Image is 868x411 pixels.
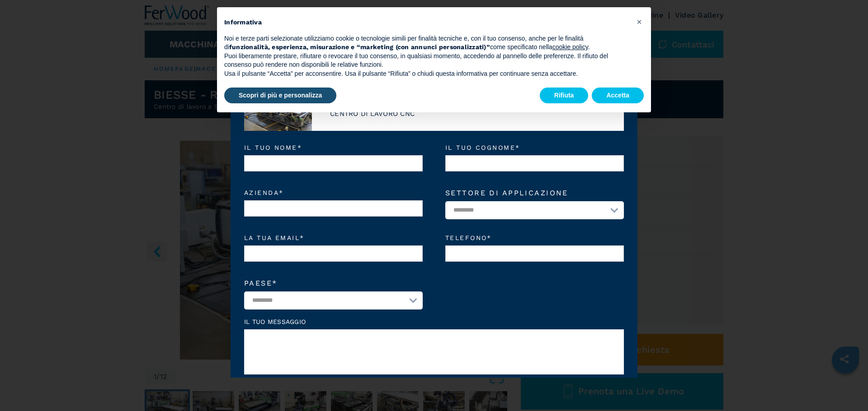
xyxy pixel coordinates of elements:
[224,34,629,52] p: Noi e terze parti selezionate utilizziamo cookie o tecnologie simili per finalità tecniche e, con...
[224,69,629,79] p: Usa il pulsante “Accetta” per acconsentire. Usa il pulsante “Rifiuta” o chiudi questa informativa...
[244,235,423,241] em: La tua email
[552,43,588,51] a: cookie policy
[244,319,624,325] label: Il tuo messaggio
[445,245,624,262] input: Telefono*
[592,88,644,104] button: Accetta
[224,18,629,27] h2: Informativa
[445,235,624,241] em: Telefono
[244,155,423,171] input: Il tuo nome*
[244,280,423,287] label: Paese
[445,189,624,197] label: Settore di applicazione
[244,245,423,262] input: La tua email*
[637,16,642,27] span: ×
[244,144,423,151] em: Il tuo nome
[229,43,490,51] strong: funzionalità, esperienza, misurazione e “marketing (con annunci personalizzati)”
[224,52,629,69] p: Puoi liberamente prestare, rifiutare o revocare il tuo consenso, in qualsiasi momento, accedendo ...
[244,189,423,196] em: Azienda
[244,200,423,217] input: Azienda*
[445,144,624,151] em: Il tuo cognome
[540,88,589,104] button: Rifiuta
[224,88,336,104] button: Scopri di più e personalizza
[632,14,646,29] button: Chiudi questa informativa
[445,155,624,171] input: Il tuo cognome*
